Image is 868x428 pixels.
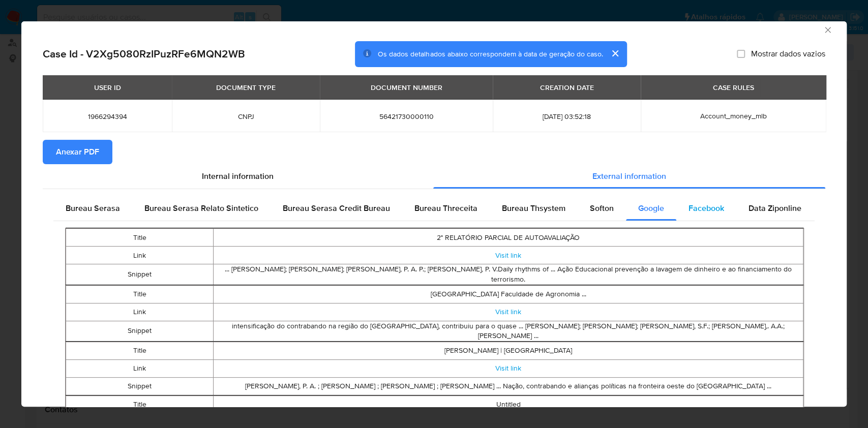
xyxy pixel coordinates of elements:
[414,202,477,214] span: Bureau Threceita
[689,202,724,214] span: Facebook
[66,264,214,285] td: Snippet
[144,202,258,214] span: Bureau Serasa Relato Sintetico
[590,202,614,214] span: Softon
[749,202,801,214] span: Data Ziponline
[66,359,214,377] td: Link
[214,377,803,395] td: [PERSON_NAME], P. A. ; [PERSON_NAME] ; [PERSON_NAME] ; [PERSON_NAME] ... Nação, contrabando e ali...
[707,79,760,96] div: CASE RULES
[202,170,274,182] span: Internal information
[66,202,120,214] span: Bureau Serasa
[638,202,664,214] span: Google
[378,49,603,59] span: Os dados detalhados abaixo correspondem à data de geração do caso.
[66,377,214,395] td: Snippet
[214,264,803,285] td: ... [PERSON_NAME]; [PERSON_NAME]; [PERSON_NAME], P. A. P.; [PERSON_NAME], P. V.Daily rhythms of ....
[603,41,627,66] button: cerrar
[53,196,815,221] div: Detailed external info
[495,307,521,317] a: Visit link
[214,342,803,359] td: [PERSON_NAME] | [GEOGRAPHIC_DATA]
[43,47,245,60] h2: Case Id - V2Xg5080RzIPuzRFe6MQN2WB
[214,321,803,341] td: intensificação do contrabando na região do [GEOGRAPHIC_DATA], contribuiu para o quase ... [PERSON...
[592,170,666,182] span: External information
[210,79,282,96] div: DOCUMENT TYPE
[823,25,832,34] button: Fechar a janela
[66,229,214,247] td: Title
[214,285,803,303] td: [GEOGRAPHIC_DATA] Faculdade de Agronomia ...
[283,202,390,214] span: Bureau Serasa Credit Bureau
[700,111,767,121] span: Account_money_mlb
[214,229,803,247] td: 2° RELATÓRIO PARCIAL DE AUTOAVALIAÇÃO
[43,164,825,189] div: Detailed info
[534,79,600,96] div: CREATION DATE
[66,247,214,264] td: Link
[66,303,214,321] td: Link
[66,321,214,341] td: Snippet
[214,395,803,413] td: Untitled
[502,202,565,214] span: Bureau Thsystem
[495,363,521,373] a: Visit link
[505,112,628,121] span: [DATE] 03:52:18
[88,79,127,96] div: USER ID
[66,342,214,359] td: Title
[184,112,308,121] span: CNPJ
[43,140,112,164] button: Anexar PDF
[332,112,481,121] span: 56421730000110
[66,285,214,303] td: Title
[55,112,160,121] span: 1966294394
[21,21,847,407] div: closure-recommendation-modal
[66,395,214,413] td: Title
[365,79,448,96] div: DOCUMENT NUMBER
[737,50,745,58] input: Mostrar dados vazios
[751,49,825,59] span: Mostrar dados vazios
[56,141,99,163] span: Anexar PDF
[495,250,521,260] a: Visit link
